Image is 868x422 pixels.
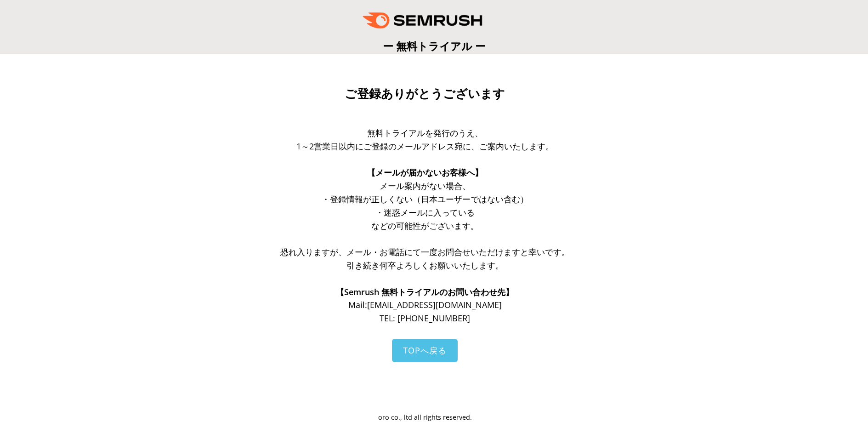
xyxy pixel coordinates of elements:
[322,194,528,205] span: ・登録情報が正しくない（日本ユーザーではない含む）
[345,87,505,101] span: ご登録ありがとうございます
[336,286,514,297] span: 【Semrush 無料トライアルのお問い合わせ先】
[380,180,471,191] span: メール案内がない場合、
[371,220,479,231] span: などの可能性がございます。
[280,246,570,257] span: 恐れ入りますが、メール・お電話にて一度お問合せいただけますと幸いです。
[375,207,475,218] span: ・迷惑メールに入っている
[380,313,470,324] span: TEL: [PHONE_NUMBER]
[296,141,554,152] span: 1～2営業日以内にご登録のメールアドレス宛に、ご案内いたします。
[403,345,447,356] span: TOPへ戻る
[367,127,483,138] span: 無料トライアルを発行のうえ、
[378,413,472,422] span: oro co., ltd all rights reserved.
[367,167,483,178] span: 【メールが届かないお客様へ】
[348,299,502,310] span: Mail: [EMAIL_ADDRESS][DOMAIN_NAME]
[346,260,504,271] span: 引き続き何卒よろしくお願いいたします。
[392,339,458,362] a: TOPへ戻る
[383,39,486,53] span: ー 無料トライアル ー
